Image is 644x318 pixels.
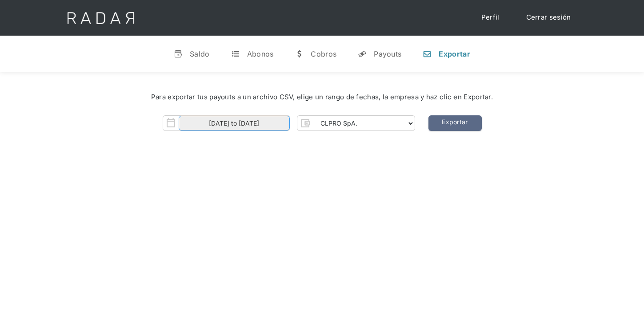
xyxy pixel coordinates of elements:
div: n [423,49,432,58]
a: Perfil [472,9,508,26]
div: Abonos [247,49,274,58]
div: w [295,49,304,58]
div: Saldo [190,49,210,58]
a: Exportar [428,115,482,131]
div: t [231,49,240,58]
div: Para exportar tus payouts a un archivo CSV, elige un rango de fechas, la empresa y haz clic en Ex... [27,92,617,102]
div: Payouts [374,49,401,58]
form: Form [163,115,415,131]
div: y [358,49,367,58]
div: v [174,49,183,58]
div: Cobros [311,49,336,58]
a: Cerrar sesión [517,9,580,26]
div: Exportar [439,49,470,58]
